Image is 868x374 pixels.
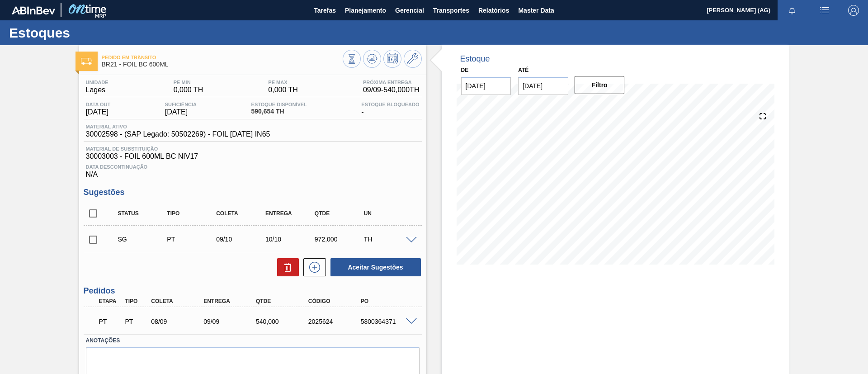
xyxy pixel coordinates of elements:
div: 09/10/2025 [214,236,269,243]
div: 540,000 [254,318,312,325]
span: Estoque Bloqueado [361,102,419,107]
button: Ir ao Master Data / Geral [404,50,422,68]
label: Anotações [86,334,420,347]
div: 5800364371 [359,318,417,325]
div: Entrega [263,210,318,217]
img: Logout [848,5,859,16]
input: dd/mm/yyyy [461,77,511,95]
span: Estoque Disponível [251,102,307,107]
div: UN [362,210,416,217]
div: Sugestão Criada [116,236,170,243]
span: PE MAX [268,80,298,85]
label: De [461,67,469,73]
h3: Pedidos [84,286,422,296]
span: 30003003 - FOIL 600ML BC NIV17 [86,152,420,161]
span: Data out [86,102,111,107]
button: Atualizar Gráfico [363,50,381,68]
div: Estoque [460,54,490,64]
span: Planejamento [345,5,386,16]
div: Código [306,298,365,304]
div: Entrega [201,298,260,304]
div: Nova sugestão [299,258,326,276]
img: TNhmsLtSVTkK8tSr43FrP2fwEKptu5GPRR3wAAAABJRU5ErkJggg== [12,6,55,14]
span: BR21 - FOIL BC 600ML [102,61,343,68]
span: Gerencial [395,5,424,16]
button: Programar Estoque [383,50,401,68]
div: PO [359,298,417,304]
button: Aceitar Sugestões [330,258,421,276]
span: Material ativo [86,124,270,129]
div: Excluir Sugestões [273,258,299,276]
div: Pedido de Transferência [165,236,219,243]
button: Notificações [778,4,807,17]
div: 09/09/2025 [201,318,260,325]
span: [DATE] [165,108,197,116]
img: Ícone [81,58,92,65]
h1: Estoques [9,28,170,38]
div: N/A [84,161,422,179]
div: Qtde [312,210,367,217]
div: 10/10/2025 [263,236,318,243]
div: Qtde [254,298,312,304]
img: userActions [819,5,830,16]
span: Unidade [86,80,108,85]
div: Pedido de Transferência [123,318,150,325]
div: Aceitar Sugestões [326,257,422,277]
div: 972,000 [312,236,367,243]
div: 08/09/2025 [149,318,208,325]
div: TH [362,236,416,243]
div: Coleta [149,298,208,304]
span: Lages [86,86,108,94]
input: dd/mm/yyyy [518,77,568,95]
div: Tipo [123,298,150,304]
h3: Sugestões [84,188,422,197]
span: Próxima Entrega [363,80,420,85]
div: 2025624 [306,318,365,325]
label: Até [518,67,528,73]
span: Tarefas [314,5,336,16]
button: Visão Geral dos Estoques [343,50,361,68]
div: Status [116,210,170,217]
span: 30002598 - (SAP Legado: 50502269) - FOIL [DATE] IN65 [86,130,270,138]
span: Master Data [518,5,554,16]
span: 590,654 TH [251,108,307,115]
span: [DATE] [86,108,111,116]
span: Transportes [433,5,469,16]
span: Relatórios [478,5,509,16]
div: Tipo [165,210,219,217]
span: Material de Substituição [86,146,420,151]
div: Pedido em Trânsito [97,312,124,331]
span: PE MIN [174,80,203,85]
span: Pedido em Trânsito [102,55,343,60]
span: 09/09 - 540,000 TH [363,86,420,94]
span: 0,000 TH [174,86,203,94]
div: Etapa [97,298,124,304]
div: Coleta [214,210,269,217]
p: PT [99,318,122,325]
span: 0,000 TH [268,86,298,94]
span: Suficiência [165,102,197,107]
div: - [359,102,421,116]
button: Filtro [575,76,625,94]
span: Data Descontinuação [86,164,420,170]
